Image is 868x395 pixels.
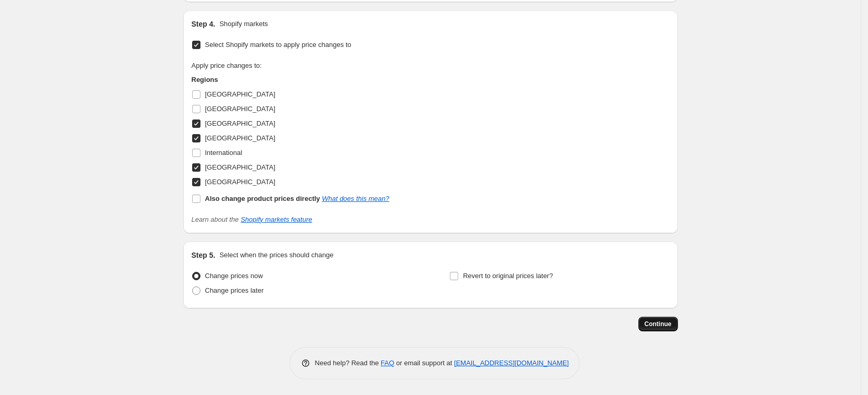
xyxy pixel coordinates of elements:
[454,359,569,367] a: [EMAIL_ADDRESS][DOMAIN_NAME]
[205,272,263,280] span: Change prices now
[205,286,264,294] span: Change prices later
[192,19,216,29] h2: Step 4.
[463,272,553,280] span: Revert to original prices later?
[205,105,275,113] span: [GEOGRAPHIC_DATA]
[645,320,672,328] span: Continue
[192,75,389,85] h3: Regions
[192,216,312,223] i: Learn about the
[205,90,275,98] span: [GEOGRAPHIC_DATA]
[394,359,454,367] span: or email support at
[381,359,394,367] a: FAQ
[322,195,389,202] a: What does this mean?
[205,119,275,127] span: [GEOGRAPHIC_DATA]
[205,163,275,171] span: [GEOGRAPHIC_DATA]
[205,134,275,142] span: [GEOGRAPHIC_DATA]
[192,250,216,260] h2: Step 5.
[315,359,381,367] span: Need help? Read the
[205,41,351,49] span: Select Shopify markets to apply price changes to
[205,195,320,202] b: Also change product prices directly
[205,149,243,157] span: International
[241,216,312,223] a: Shopify markets feature
[192,62,262,69] span: Apply price changes to:
[205,178,275,186] span: [GEOGRAPHIC_DATA]
[638,317,678,331] button: Continue
[219,250,333,260] p: Select when the prices should change
[219,19,268,29] p: Shopify markets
